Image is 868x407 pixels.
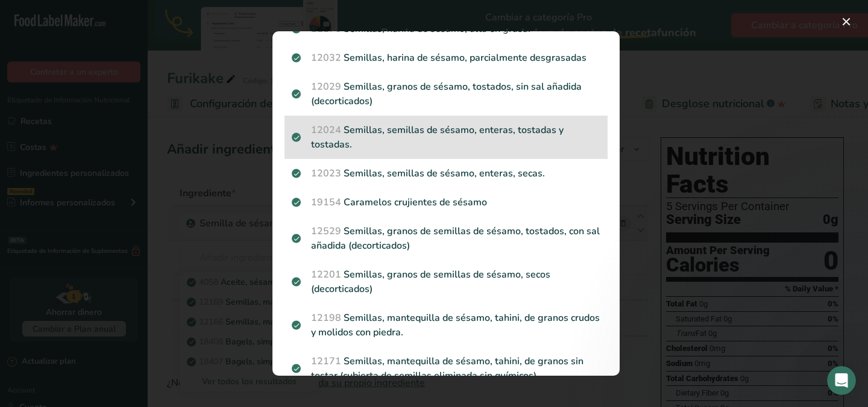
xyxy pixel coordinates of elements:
p: Caramelos crujientes de sésamo [292,195,600,210]
span: 19154 [311,196,341,209]
p: Semillas, granos de semillas de sésamo, tostados, con sal añadida (decorticados) [292,224,600,253]
p: Semillas, harina de sésamo, parcialmente desgrasadas [292,51,600,65]
span: 12023 [311,167,341,180]
span: 12032 [311,51,341,64]
span: 12198 [311,311,341,325]
p: Semillas, mantequilla de sésamo, tahini, de granos sin tostar (cubierta de semillas eliminada sin... [292,354,600,383]
p: Semillas, semillas de sésamo, enteras, tostadas y tostadas. [292,123,600,152]
p: Semillas, granos de semillas de sésamo, secos (decorticados) [292,267,600,296]
span: 12171 [311,355,341,368]
span: 12029 [311,80,341,93]
span: 12201 [311,268,341,281]
p: Semillas, semillas de sésamo, enteras, secas. [292,166,600,181]
p: Semillas, mantequilla de sésamo, tahini, de granos crudos y molidos con piedra. [292,311,600,340]
span: 12024 [311,123,341,137]
p: Semillas, granos de sésamo, tostados, sin sal añadida (decorticados) [292,79,600,108]
span: 12529 [311,225,341,238]
iframe: Intercom live chat [827,366,856,395]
